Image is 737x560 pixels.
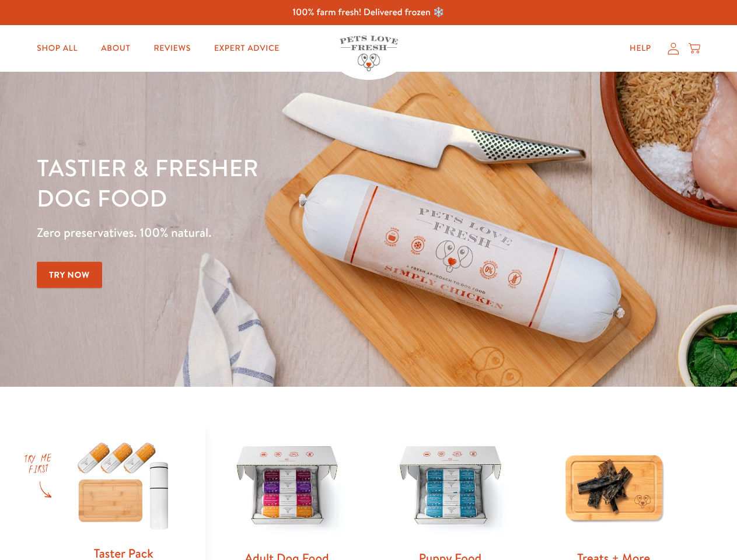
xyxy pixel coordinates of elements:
img: Pets Love Fresh [340,36,398,71]
a: Try Now [37,262,102,288]
a: Reviews [144,37,200,60]
a: About [92,37,139,60]
a: Expert Advice [205,37,289,60]
p: Zero preservatives. 100% natural. [37,222,479,243]
h1: Tastier & fresher dog food [37,152,479,213]
a: Help [620,37,661,60]
a: Shop All [27,37,87,60]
